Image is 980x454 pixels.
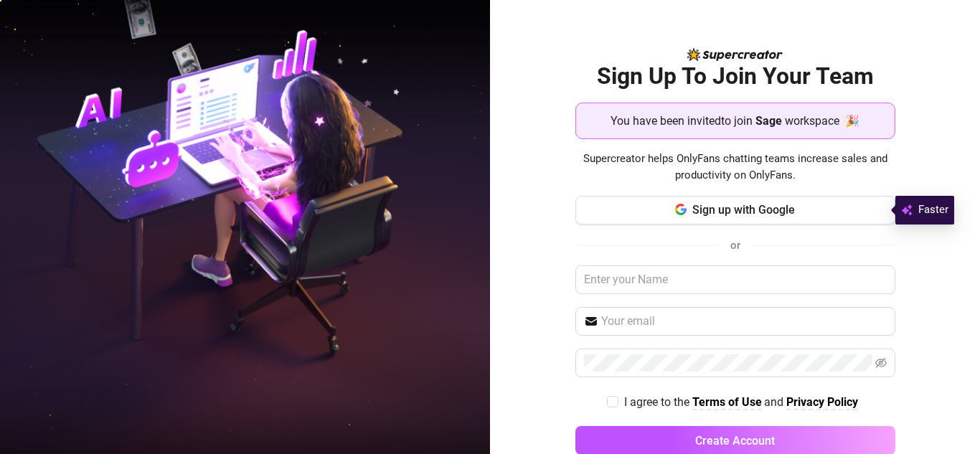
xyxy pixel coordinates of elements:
button: Sign up with Google [575,196,895,224]
span: or [730,239,740,252]
span: You have been invited to join [611,112,753,130]
span: eye-invisible [875,357,887,369]
a: Privacy Policy [786,395,858,410]
span: I agree to the [624,395,692,409]
span: workspace 🎉 [785,112,859,130]
input: Your email [601,313,887,330]
input: Enter your Name [575,265,895,294]
span: Supercreator helps OnlyFans chatting teams increase sales and productivity on OnlyFans. [575,151,895,184]
strong: Terms of Use [692,395,762,409]
span: Faster [918,202,948,219]
strong: Privacy Policy [786,395,858,409]
span: Create Account [695,434,775,448]
strong: Sage [755,114,782,128]
h2: Sign Up To Join Your Team [575,62,895,91]
img: svg%3e [901,202,913,219]
span: Sign up with Google [692,203,795,217]
span: and [764,395,786,409]
a: Terms of Use [692,395,762,410]
img: logo-BBDzfeDw.svg [687,48,783,61]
